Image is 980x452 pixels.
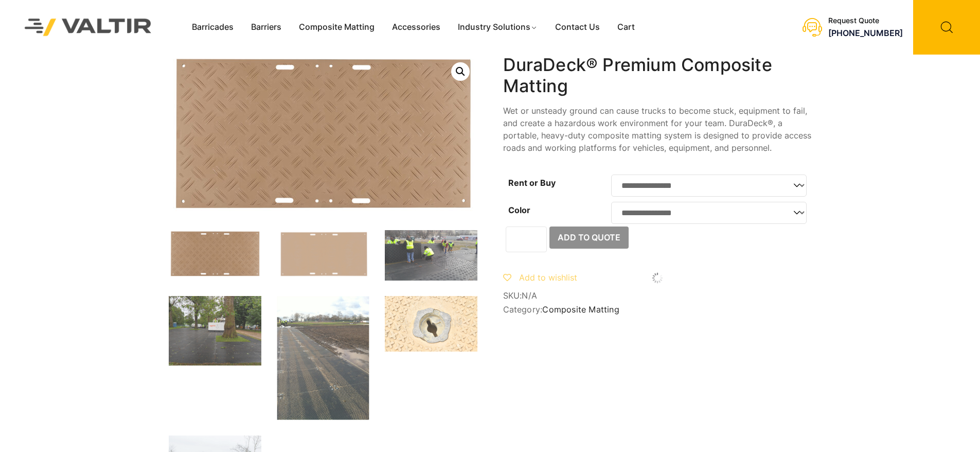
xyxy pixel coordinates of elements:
a: Composite Matting [542,304,619,315]
button: Add to Quote [549,227,629,249]
input: Product quantity [506,227,547,252]
a: Barricades [183,20,242,35]
a: Barriers [242,20,290,35]
img: duradeck-installation-valtir-events.jpg [385,230,477,281]
img: DuraDeck-rugged-w-hand-holds.jpg [169,230,261,278]
a: Contact Us [546,20,609,35]
a: [PHONE_NUMBER] [828,28,903,38]
a: Cart [609,20,644,35]
label: Rent or Buy [508,178,556,188]
a: Industry Solutions [449,20,546,35]
span: Category: [503,305,812,315]
img: DuraDeck-pedestrian-w-hand-holds.jpg [277,230,369,278]
img: Valtir Rentals [11,5,165,49]
span: SKU: [503,291,812,301]
a: Accessories [383,20,449,35]
p: Wet or unsteady ground can cause trucks to become stuck, equipment to fail, and create a hazardou... [503,105,812,154]
img: duradeck-groundprotection-4-1024x768-1.jpg [169,296,261,366]
span: N/A [522,290,537,301]
img: MegaDeck_7.jpg [385,296,477,352]
a: Composite Matting [290,20,383,35]
h1: DuraDeck® Premium Composite Matting [503,55,812,97]
div: Request Quote [828,16,903,25]
img: DuraDeck-Black-Valtir.jpg [277,296,369,420]
label: Color [508,205,530,215]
